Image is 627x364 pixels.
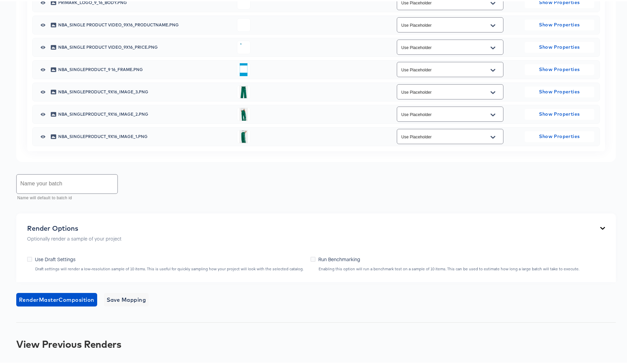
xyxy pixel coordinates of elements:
span: Save Mapping [107,294,146,303]
div: View Previous Renders [16,337,616,348]
button: RenderMasterComposition [16,292,97,305]
p: Optionally render a sample of your project [27,234,122,241]
button: Show Properties [525,18,594,29]
span: Show Properties [527,19,591,28]
button: Show Properties [525,63,594,74]
button: Show Properties [525,108,594,118]
button: Show Properties [525,41,594,51]
button: Show Properties [525,85,594,96]
button: Open [488,19,498,30]
button: Show Properties [525,130,594,141]
button: Open [488,41,498,52]
span: nba_singleproduct_9x16_image_1.png [58,133,232,137]
span: Show Properties [527,42,591,50]
span: Show Properties [527,64,591,72]
span: nba_single product video_9x16_productname.png [58,22,232,26]
span: Show Properties [527,131,591,139]
span: Render Master Composition [19,294,94,303]
span: nba_singleproduct_9 16_frame.png [58,66,232,70]
div: Draft settings will render a low-resolution sample of 10 items. This is useful for quickly sampli... [35,265,304,270]
span: Use Draft Settings [35,254,75,261]
div: Enabling this option will run a benchmark test on a sample of 10 items. This can be used to estim... [318,265,580,270]
button: Open [488,131,498,141]
button: Open [488,64,498,74]
span: Show Properties [527,86,591,95]
button: Save Mapping [104,292,149,305]
div: Render Options [27,223,122,231]
span: Run Benchmarking [318,254,360,261]
p: Name will default to batch id [17,194,113,200]
button: Open [488,86,498,97]
span: nba_singleproduct_9x16_image_3.png [58,89,232,93]
span: nba_single product video_9x16_price.png [58,44,232,48]
button: Open [488,108,498,119]
span: nba_singleproduct_9x16_image_2.png [58,111,232,115]
span: Show Properties [527,109,591,117]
